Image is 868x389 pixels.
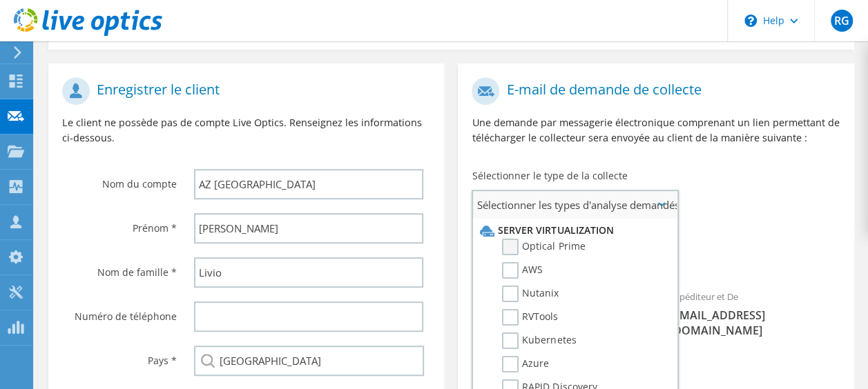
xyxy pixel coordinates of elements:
label: RVTools [502,309,558,326]
label: AWS [502,262,543,279]
label: Optical Prime [502,239,585,255]
span: Sélectionner les types d'analyse demandés [473,191,677,219]
p: Le client ne possède pas de compte Live Optics. Renseignez les informations ci-dessous. [62,115,430,146]
label: Nom du compte [62,169,177,191]
span: [EMAIL_ADDRESS][DOMAIN_NAME] [670,308,840,338]
label: Sélectionner le type de la collecte [472,169,627,183]
label: Kubernetes [502,332,576,349]
div: Expéditeur et De [656,282,854,345]
div: Collectes demandées [458,224,853,275]
label: Pays * [62,346,177,368]
h1: E-mail de demande de collecte [472,77,833,105]
label: Azure [502,356,549,372]
svg: \n [744,14,757,27]
label: Prénom * [62,213,177,235]
p: Une demande par messagerie électronique comprenant un lien permettant de télécharger le collecteu... [472,115,840,146]
span: RG [831,10,853,32]
li: Server Virtualization [476,222,670,239]
h1: Enregistrer le client [62,77,423,105]
label: Nom de famille * [62,257,177,279]
div: Vers [458,282,656,345]
label: Numéro de téléphone [62,301,177,323]
label: Nutanix [502,286,559,302]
